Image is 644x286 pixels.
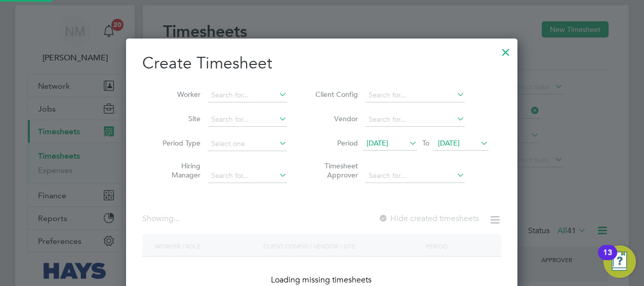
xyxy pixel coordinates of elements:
[378,213,479,224] label: Hide created timesheets
[142,53,501,74] h2: Create Timesheet
[419,136,432,150] span: To
[208,88,287,102] input: Search for...
[155,114,200,123] label: Site
[365,169,465,183] input: Search for...
[312,138,358,148] label: Period
[312,90,358,99] label: Client Config
[208,137,287,151] input: Select one
[208,113,287,127] input: Search for...
[312,114,358,123] label: Vendor
[603,253,612,266] div: 13
[312,161,358,180] label: Timesheet Approver
[142,213,182,224] div: Showing
[438,138,460,148] span: [DATE]
[174,213,180,224] span: ...
[367,138,388,148] span: [DATE]
[208,169,287,183] input: Search for...
[603,245,636,278] button: Open Resource Center, 13 new notifications
[155,161,200,180] label: Hiring Manager
[365,113,465,127] input: Search for...
[365,88,465,102] input: Search for...
[155,138,200,148] label: Period Type
[155,90,200,99] label: Worker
